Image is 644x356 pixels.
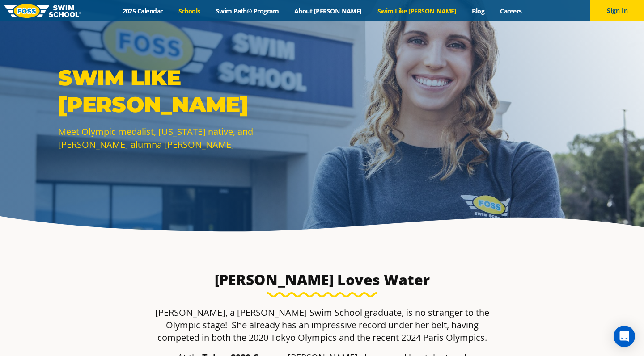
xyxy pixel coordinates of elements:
[4,4,81,18] img: FOSS Swim School Logo
[170,7,208,15] a: Schools
[58,125,318,151] p: Meet Olympic medalist, [US_STATE] native, and [PERSON_NAME] alumna [PERSON_NAME]
[287,7,370,15] a: About [PERSON_NAME]
[492,7,530,15] a: Careers
[614,326,635,347] div: Open Intercom Messenger
[464,7,492,15] a: Blog
[114,7,170,15] a: 2025 Calendar
[208,7,286,15] a: Swim Path® Program
[200,271,444,289] h3: [PERSON_NAME] Loves Water
[369,7,464,15] a: Swim Like [PERSON_NAME]
[58,64,318,118] p: SWIM LIKE [PERSON_NAME]
[148,306,496,344] p: [PERSON_NAME], a [PERSON_NAME] Swim School graduate, is no stranger to the Olympic stage! She alr...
